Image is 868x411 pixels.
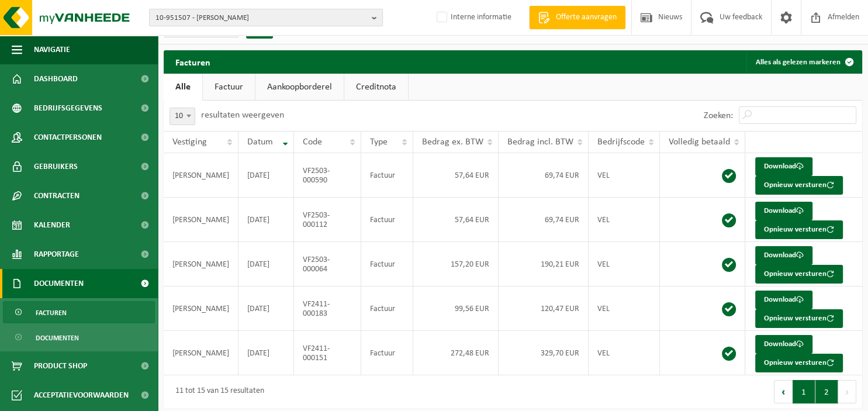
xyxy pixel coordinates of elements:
[155,9,367,27] span: 10-951507 - [PERSON_NAME]
[238,331,294,375] td: [DATE]
[499,286,589,331] td: 120,47 EUR
[413,153,499,198] td: 57,64 EUR
[172,137,207,147] span: Vestiging
[238,242,294,286] td: [DATE]
[34,64,78,94] span: Dashboard
[507,137,573,147] span: Bedrag incl. BTW
[499,153,589,198] td: 69,74 EUR
[361,286,413,331] td: Factuur
[361,331,413,375] td: Factuur
[589,198,660,242] td: VEL
[34,269,84,298] span: Documenten
[597,137,645,147] span: Bedrijfscode
[361,242,413,286] td: Factuur
[34,381,129,410] span: Acceptatievoorwaarden
[238,198,294,242] td: [DATE]
[255,74,344,101] a: Aankoopborderel
[36,302,67,324] span: Facturen
[34,181,79,210] span: Contracten
[422,137,483,147] span: Bedrag ex. BTW
[413,331,499,375] td: 272,48 EUR
[201,110,284,120] label: resultaten weergeven
[303,137,322,147] span: Code
[34,94,102,123] span: Bedrijfsgegevens
[589,153,660,198] td: VEL
[793,380,815,403] button: 1
[238,286,294,331] td: [DATE]
[746,50,861,74] button: Alles als gelezen markeren
[755,157,812,176] a: Download
[669,137,730,147] span: Volledig betaald
[170,108,195,125] span: 10
[704,111,733,120] label: Zoeken:
[34,123,102,152] span: Contactpersonen
[499,242,589,286] td: 190,21 EUR
[344,74,408,101] a: Creditnota
[34,152,78,181] span: Gebruikers
[294,153,361,198] td: VF2503-000590
[294,331,361,375] td: VF2411-000151
[499,331,589,375] td: 329,70 EUR
[34,351,87,381] span: Product Shop
[203,74,255,101] a: Factuur
[755,220,843,239] button: Opnieuw versturen
[164,286,238,331] td: [PERSON_NAME]
[529,6,625,29] a: Offerte aanvragen
[589,286,660,331] td: VEL
[34,35,70,64] span: Navigatie
[294,286,361,331] td: VF2411-000183
[164,198,238,242] td: [PERSON_NAME]
[755,265,843,284] button: Opnieuw versturen
[3,301,155,323] a: Facturen
[434,9,511,26] label: Interne informatie
[164,242,238,286] td: [PERSON_NAME]
[164,331,238,375] td: [PERSON_NAME]
[361,198,413,242] td: Factuur
[838,380,856,403] button: Next
[164,50,222,73] h2: Facturen
[36,327,79,349] span: Documenten
[34,210,70,240] span: Kalender
[247,137,273,147] span: Datum
[589,242,660,286] td: VEL
[553,12,620,23] span: Offerte aanvragen
[294,198,361,242] td: VF2503-000112
[238,153,294,198] td: [DATE]
[815,380,838,403] button: 2
[774,380,793,403] button: Previous
[170,108,195,125] span: 10
[164,74,202,101] a: Alle
[755,291,812,309] a: Download
[361,153,413,198] td: Factuur
[34,240,79,269] span: Rapportage
[755,202,812,220] a: Download
[413,242,499,286] td: 157,20 EUR
[413,198,499,242] td: 57,64 EUR
[755,176,843,195] button: Opnieuw versturen
[755,309,843,328] button: Opnieuw versturen
[413,286,499,331] td: 99,56 EUR
[755,335,812,354] a: Download
[149,9,383,26] button: 10-951507 - [PERSON_NAME]
[370,137,388,147] span: Type
[164,153,238,198] td: [PERSON_NAME]
[589,331,660,375] td: VEL
[755,246,812,265] a: Download
[755,354,843,372] button: Opnieuw versturen
[3,326,155,348] a: Documenten
[294,242,361,286] td: VF2503-000064
[499,198,589,242] td: 69,74 EUR
[170,381,264,402] div: 11 tot 15 van 15 resultaten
